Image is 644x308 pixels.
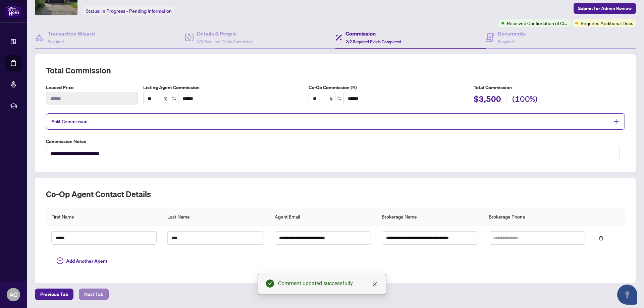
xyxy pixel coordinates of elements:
h2: (100%) [512,94,538,106]
img: logo [5,5,21,17]
label: Commission Notes [46,138,625,145]
button: Next Tab [79,289,109,300]
h5: Total Commission [474,84,625,91]
h4: Commission [345,29,401,38]
th: Agent Email [269,207,376,226]
span: swap [172,96,176,101]
span: Previous Tab [40,289,68,300]
label: Leased Price [46,84,138,91]
button: Previous Tab [35,289,73,300]
button: Add Another Agent [51,256,113,266]
h4: Details & People [197,29,253,38]
button: Open asap [617,285,637,305]
span: Required [48,39,64,44]
h2: Total Commission [46,65,625,76]
th: First Name [46,207,162,226]
label: Co-Op Commission (%) [309,84,469,91]
h2: Co-op Agent Contact Details [46,189,625,199]
span: close [372,282,377,287]
span: Next Tab [84,289,103,300]
h4: Transaction Wizard [48,29,95,38]
span: swap [337,96,342,101]
a: Close [371,281,378,288]
span: check-circle [266,280,274,288]
div: Comment updated successfully [278,280,378,288]
span: Add Another Agent [66,257,107,265]
span: delete [599,236,603,241]
th: Brokerage Name [376,207,483,226]
span: Requires Additional Docs [581,19,633,27]
th: Last Name [162,207,269,226]
div: Status: [83,6,174,15]
th: Brokerage Phone [483,207,590,226]
span: In Progress - Pending Information [101,8,172,14]
span: plus [613,119,619,125]
span: Received Confirmation of Closing [507,19,567,27]
span: plus-circle [57,257,63,264]
h2: $3,500 [474,94,501,106]
span: 2/2 Required Fields Completed [345,39,401,44]
h4: Documents [498,29,526,38]
span: 3/3 Required Fields Completed [197,39,253,44]
div: Split Commission [46,113,625,130]
span: AC [9,290,17,299]
span: Submit for Admin Review [578,3,632,14]
span: Split Commission [52,119,88,125]
label: Listing Agent Commission [143,84,303,91]
span: Required [498,39,514,44]
button: Submit for Admin Review [574,3,636,14]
